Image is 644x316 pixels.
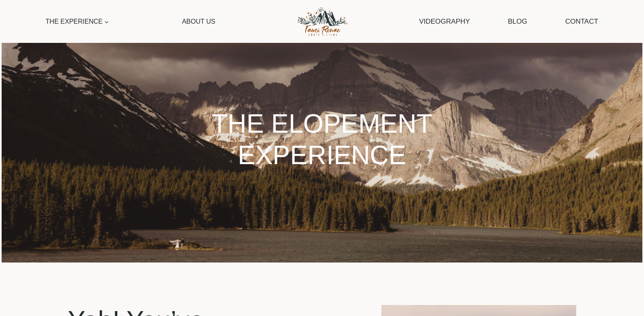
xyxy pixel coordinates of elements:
a: The Experience [42,12,113,31]
h1: THE ELOPEMENT EXPERIENCE [202,108,442,171]
a: Videography [415,11,474,32]
a: Contact [561,11,602,32]
a: Blog [504,11,532,32]
img: Tami Renae Photo & Films Logo [288,4,356,38]
span: The Experience [46,16,109,27]
nav: Primary [42,12,219,31]
nav: Secondary [415,11,602,32]
a: About Us [178,12,219,31]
